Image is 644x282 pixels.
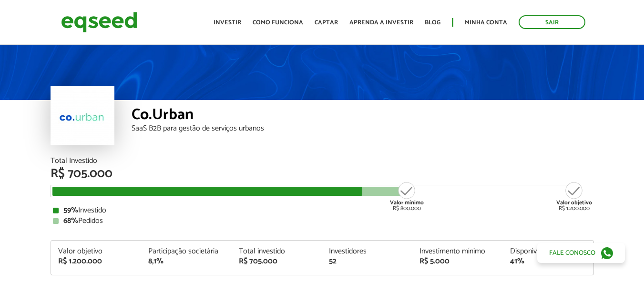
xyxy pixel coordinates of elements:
[58,258,134,265] div: R$ 1.200.000
[390,198,424,207] strong: Valor mínimo
[53,217,592,225] div: Pedidos
[239,248,315,255] div: Total investido
[349,20,413,26] a: Aprenda a investir
[510,258,586,265] div: 41%
[419,248,496,255] div: Investimento mínimo
[425,20,440,26] a: Blog
[63,214,78,227] strong: 68%
[132,125,594,132] div: SaaS B2B para gestão de serviços urbanos
[315,20,338,26] a: Captar
[51,157,594,165] div: Total Investido
[148,258,225,265] div: 8,1%
[537,243,625,263] a: Fale conosco
[519,15,585,29] a: Sair
[419,258,496,265] div: R$ 5.000
[214,20,241,26] a: Investir
[132,107,594,125] div: Co.Urban
[63,204,78,217] strong: 59%
[58,248,134,255] div: Valor objetivo
[556,181,592,211] div: R$ 1.200.000
[556,198,592,207] strong: Valor objetivo
[239,258,315,265] div: R$ 705.000
[329,248,405,255] div: Investidores
[465,20,507,26] a: Minha conta
[53,207,592,214] div: Investido
[51,168,594,180] div: R$ 705.000
[148,248,225,255] div: Participação societária
[253,20,303,26] a: Como funciona
[61,10,137,35] img: EqSeed
[389,181,425,211] div: R$ 800.000
[329,258,405,265] div: 52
